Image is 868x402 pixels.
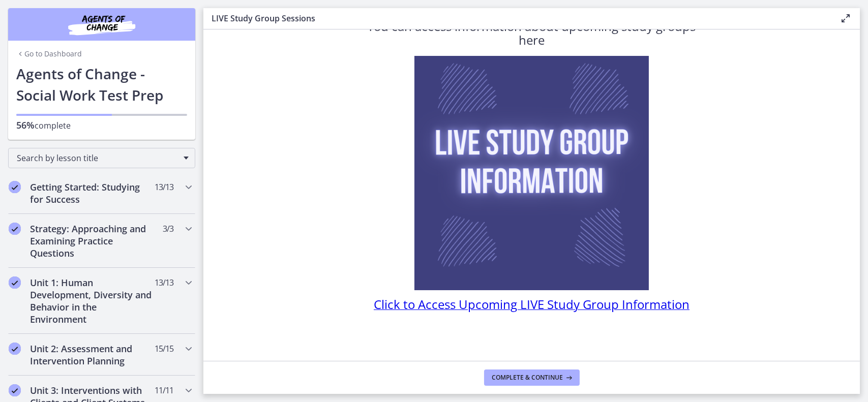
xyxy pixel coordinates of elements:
img: Agents of Change [41,12,163,37]
i: Completed [9,384,21,396]
h3: LIVE Study Group Sessions [212,12,823,24]
button: Complete & continue [484,369,580,386]
h2: Unit 1: Human Development, Diversity and Behavior in the Environment [30,276,154,325]
span: 15 / 15 [155,343,173,355]
span: 11 / 11 [155,384,173,396]
i: Completed [9,343,21,355]
i: Completed [9,181,21,193]
h2: Getting Started: Studying for Success [30,181,154,205]
div: Search by lesson title [8,148,195,168]
p: complete [16,119,187,132]
i: Completed [9,276,21,289]
span: 3 / 3 [163,223,173,235]
span: Click to Access Upcoming LIVE Study Group Information [374,296,690,313]
a: Click to Access Upcoming LIVE Study Group Information [374,300,690,312]
h1: Agents of Change - Social Work Test Prep [16,63,187,106]
span: You can access information about upcoming study groups here [368,18,696,48]
span: Search by lesson title [17,152,178,164]
i: Completed [9,223,21,235]
span: Complete & continue [492,374,563,382]
h2: Strategy: Approaching and Examining Practice Questions [30,223,154,259]
img: Live_Study_Group_Information.png [414,56,649,290]
span: 13 / 13 [155,276,173,289]
a: Go to Dashboard [16,49,82,59]
span: 56% [16,119,35,131]
span: 13 / 13 [155,181,173,193]
h2: Unit 2: Assessment and Intervention Planning [30,343,154,367]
